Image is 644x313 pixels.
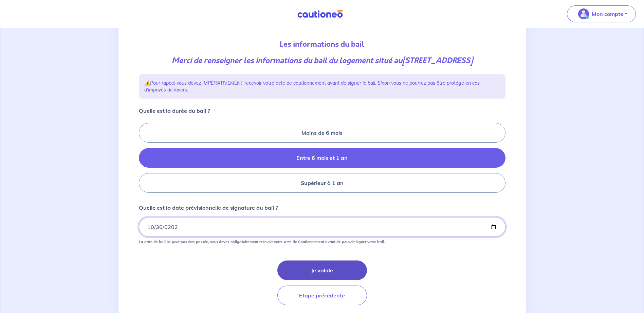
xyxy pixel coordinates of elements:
[592,10,623,18] p: Mon compte
[277,260,367,280] button: Je valide
[172,55,473,66] em: Merci de renseigner les informations du bail du logement situé au
[277,286,367,305] button: Etape précédente
[402,55,473,66] strong: [STREET_ADDRESS]
[295,10,346,18] img: Cautioneo
[139,107,210,115] p: Quelle est la durée du bail ?
[139,123,505,143] label: Moins de 6 mois
[139,239,385,244] strong: La date de bail ne peut pas être passée, vous devez obligatoirement recevoir votre Acte de Cautio...
[567,5,636,22] button: illu_account_valid_menu.svgMon compte
[144,80,500,93] p: ⚠️
[139,148,505,168] label: Entre 6 mois et 1 an
[139,173,505,193] label: Supérieur à 1 an
[139,39,505,50] p: Les informations du bail
[139,204,278,212] p: Quelle est la date prévisionnelle de signature du bail ?
[578,8,589,19] img: illu_account_valid_menu.svg
[139,217,505,237] input: contract-date-placeholder
[144,80,480,93] em: Pour rappel vous devez IMPÉRATIVEMENT recevoir votre acte de cautionnement avant de signer le bai...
